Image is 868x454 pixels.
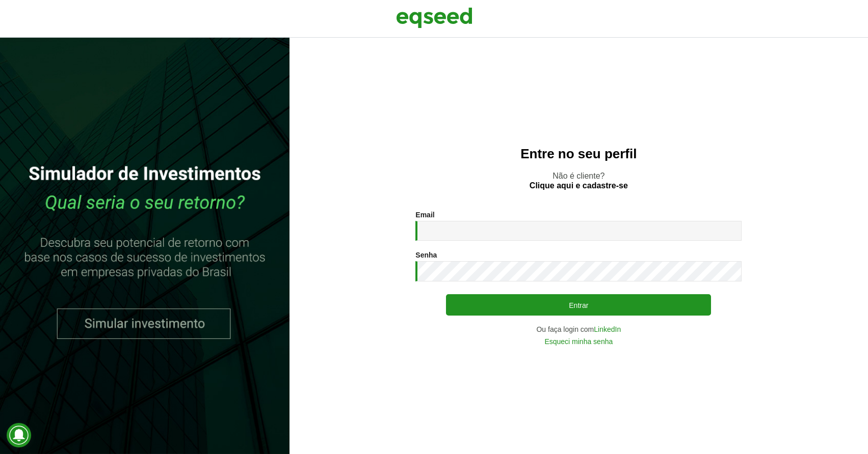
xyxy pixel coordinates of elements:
[446,294,711,316] button: Entrar
[396,5,472,31] img: EqSeed Logo
[310,147,848,161] h2: Entre no seu perfil
[310,171,848,190] p: Não é cliente?
[544,338,613,345] a: Esqueci minha senha
[415,211,434,218] label: Email
[415,251,437,259] label: Senha
[594,326,621,333] a: LinkedIn
[530,182,628,190] a: Clique aqui e cadastre-se
[415,326,742,333] div: Ou faça login com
